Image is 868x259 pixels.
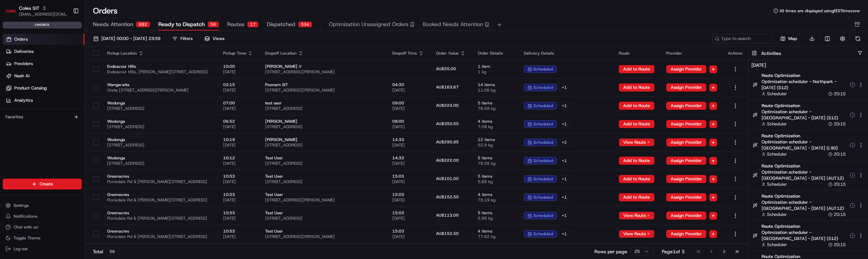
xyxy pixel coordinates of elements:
[7,7,20,20] img: Nash
[107,228,212,234] span: Greenacres
[14,85,47,91] span: Product Catalog
[3,83,84,94] a: Product Catalog
[265,155,381,161] span: Test User
[478,210,513,216] span: 5 items
[392,192,425,197] span: 15:03
[247,21,259,27] div: 17
[619,51,655,56] div: Route
[834,121,846,127] span: 20:15
[533,140,553,145] span: scheduled
[223,197,254,203] span: [DATE]
[767,151,787,157] span: Scheduler
[3,46,84,57] a: Deliveries
[762,230,846,242] span: Optimization scheduler - [GEOGRAPHIC_DATA] - [DATE] (S12)
[3,3,70,19] button: Coles SITColes SIT[EMAIL_ADDRESS][DOMAIN_NAME]
[101,36,160,42] span: [DATE] 00:00 - [DATE] 23:59
[392,216,425,221] span: [DATE]
[18,44,112,51] input: Clear
[265,192,381,197] span: Test User
[223,69,254,75] span: [DATE]
[107,142,212,148] span: [STREET_ADDRESS]
[594,248,627,255] p: Rows per page
[478,142,513,148] span: 52.9 kg
[619,102,654,110] button: Add to Route
[107,137,212,142] span: Wodonga
[392,82,425,87] span: 04:30
[478,174,513,179] span: 5 items
[619,83,654,92] button: Add to Route
[14,214,37,219] span: Notifications
[7,65,19,77] img: 1736555255976-a54dd68f-1ca7-489b-9aae-adbdc363a1c4
[478,64,513,69] span: 1 item
[107,119,212,124] span: Wodonga
[762,181,787,187] button: Scheduler
[533,85,553,90] span: scheduled
[762,73,846,79] span: Route Optimization
[67,115,82,120] span: Pylon
[666,83,706,92] button: Assign Provider
[478,155,513,161] span: 5 items
[762,199,846,212] span: Optimization scheduler - [GEOGRAPHIC_DATA] - [DATE] (AUT12)
[666,65,706,73] button: Assign Provider
[762,193,846,199] span: Route Optimization
[107,192,212,197] span: Greenacres
[23,65,111,72] div: Start new chat
[106,248,119,255] div: 56
[19,12,67,17] button: [EMAIL_ADDRESS][DOMAIN_NAME]
[3,212,82,221] button: Notifications
[478,124,513,129] span: 7.09 kg
[107,161,212,166] span: [STREET_ADDRESS]
[107,197,212,203] span: Floriedale Rd & [PERSON_NAME][STREET_ADDRESS]
[14,235,41,241] span: Toggle Theme
[619,230,654,238] button: View Route
[223,192,254,197] span: 10:53
[662,248,685,255] div: Page 1 of 3
[223,179,254,184] span: [DATE]
[14,61,33,67] span: Providers
[223,161,254,166] span: [DATE]
[762,91,787,97] button: Scheduler
[265,69,381,75] span: [STREET_ADDRESS][PERSON_NAME]
[762,242,787,248] button: Scheduler
[762,133,846,139] span: Route Optimization
[14,246,27,252] span: Log out
[762,103,846,109] span: Route Optimization
[136,21,150,27] div: 682
[436,158,459,163] span: AU$222.00
[14,224,38,230] span: Chat with us!
[265,124,381,129] span: [STREET_ADDRESS]
[3,95,84,106] a: Analytics
[558,102,571,109] div: + 1
[14,203,29,208] span: Settings
[392,234,425,239] span: [DATE]
[201,34,228,43] button: Views
[478,106,513,111] span: 78.58 kg
[107,64,212,69] span: Endeavour Hills
[392,119,425,124] span: 08:00
[524,51,608,56] div: Delivery Details
[834,151,846,157] span: 20:15
[265,82,381,87] span: Poonam SIT
[392,51,425,56] div: Dropoff Time
[533,231,553,237] span: scheduled
[436,194,459,200] span: AU$152.50
[478,228,513,234] span: 4 items
[223,228,254,234] span: 10:53
[478,100,513,106] span: 5 items
[107,155,212,161] span: Wodonga
[392,179,425,184] span: [DATE]
[19,5,39,12] button: Coles SIT
[223,82,254,87] span: 02:15
[265,142,381,148] span: [STREET_ADDRESS]
[4,96,55,108] a: 📗Knowledge Base
[558,120,571,128] div: + 1
[3,58,84,69] a: Providers
[14,97,33,103] span: Analytics
[666,157,706,165] button: Assign Provider
[23,72,86,77] div: We're available if you need us!
[213,36,224,42] span: Views
[14,36,28,42] span: Orders
[223,216,254,221] span: [DATE]
[712,34,773,43] input: Type to search
[90,34,163,43] button: [DATE] 00:00 - [DATE] 23:59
